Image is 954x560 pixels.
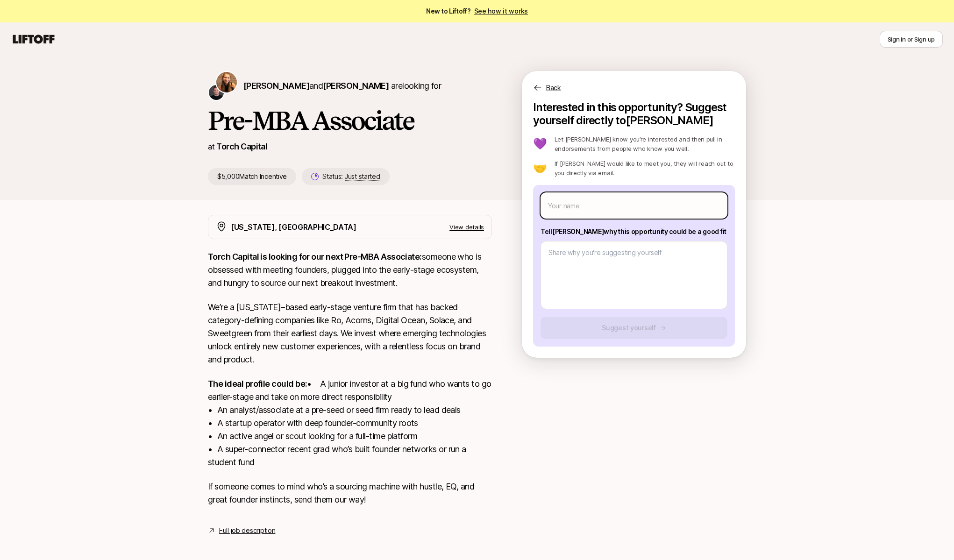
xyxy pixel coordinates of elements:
a: Torch Capital [216,142,267,151]
button: Sign in or Sign up [880,31,943,48]
p: If [PERSON_NAME] would like to meet you, they will reach out to you directly via email. [555,159,735,177]
span: New to Liftoff? [426,6,528,17]
p: 💜 [533,138,547,149]
p: [US_STATE], [GEOGRAPHIC_DATA] [231,221,356,233]
p: are looking for [243,79,441,92]
p: at [208,141,214,153]
p: We’re a [US_STATE]–based early-stage venture firm that has backed category-defining companies lik... [208,301,492,366]
span: and [309,81,389,91]
span: [PERSON_NAME] [243,81,309,91]
p: Status: [322,171,380,182]
a: Full job description [219,525,275,536]
p: Let [PERSON_NAME] know you’re interested and then pull in endorsements from people who know you w... [555,135,735,153]
strong: The ideal profile could be: [208,379,307,389]
span: Just started [345,172,380,181]
p: $5,000 Match Incentive [208,168,296,185]
p: someone who is obsessed with meeting founders, plugged into the early-stage ecosystem, and hungry... [208,250,492,290]
p: 🤝 [533,163,547,174]
p: • A junior investor at a big fund who wants to go earlier-stage and take on more direct responsib... [208,377,492,469]
h1: Pre-MBA Associate [208,106,492,135]
p: If someone comes to mind who’s a sourcing machine with hustle, EQ, and great founder instincts, s... [208,480,492,506]
img: Christopher Harper [209,85,224,100]
p: Back [546,82,561,93]
a: See how it works [474,7,528,15]
p: Tell [PERSON_NAME] why this opportunity could be a good fit [541,226,727,237]
span: [PERSON_NAME] [323,81,389,91]
strong: Torch Capital is looking for our next Pre-MBA Associate: [208,252,422,262]
img: Katie Reiner [216,72,237,92]
p: View details [449,222,484,232]
p: Interested in this opportunity? Suggest yourself directly to [PERSON_NAME] [533,101,735,127]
